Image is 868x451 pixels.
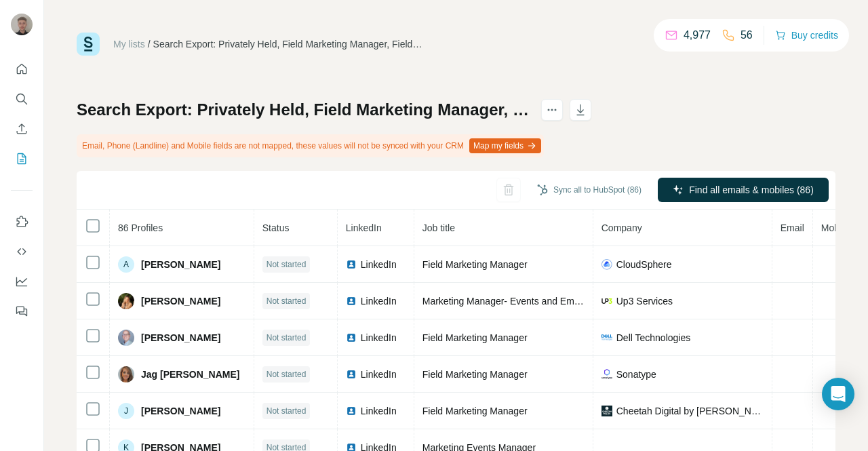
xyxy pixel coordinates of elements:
button: Sync all to HubSpot (86) [528,180,651,200]
span: Field Marketing Manager [422,332,528,343]
img: company-logo [601,259,612,270]
img: company-logo [601,369,612,378]
span: Not started [267,258,307,271]
p: 56 [741,27,753,43]
div: A [118,256,134,273]
button: Use Surfe on LinkedIn [11,210,33,234]
span: Not started [267,332,307,344]
div: Search Export: Privately Held, Field Marketing Manager, Field Marketing Specialist, Event Manager... [153,37,425,51]
span: [PERSON_NAME] [141,258,220,271]
img: LinkedIn logo [346,296,357,307]
button: Map my fields [469,138,541,153]
span: [PERSON_NAME] [141,404,220,418]
span: Mobile [821,222,849,233]
img: LinkedIn logo [346,259,357,270]
span: CloudSphere [616,258,672,271]
button: Feedback [11,299,33,323]
p: 4,977 [684,27,711,43]
img: Avatar [118,366,134,383]
img: LinkedIn logo [346,369,357,380]
span: Field Marketing Manager [422,406,528,416]
img: company-logo [601,334,612,340]
button: actions [541,99,563,121]
span: LinkedIn [361,258,397,271]
span: Email [781,222,804,233]
span: [PERSON_NAME] [141,294,220,308]
span: LinkedIn [346,222,382,233]
span: Field Marketing Manager [422,369,528,380]
span: Company [601,222,642,233]
span: LinkedIn [361,404,397,418]
button: Find all emails & mobiles (86) [658,178,829,202]
li: / [148,37,151,51]
img: Avatar [118,330,134,346]
span: Not started [267,295,307,307]
a: My lists [113,39,145,50]
button: Buy credits [775,26,838,45]
span: LinkedIn [361,368,397,381]
img: Avatar [11,14,33,35]
button: Use Surfe API [11,239,33,264]
span: Jag [PERSON_NAME] [141,368,239,381]
div: Email, Phone (Landline) and Mobile fields are not mapped, these values will not be synced with yo... [77,134,544,157]
div: J [118,403,134,419]
span: Cheetah Digital by [PERSON_NAME] [616,404,764,418]
span: Not started [267,368,307,380]
img: company-logo [601,406,612,416]
span: Field Marketing Manager [422,259,528,270]
span: LinkedIn [361,331,397,345]
button: Quick start [11,57,33,81]
img: company-logo [601,296,612,307]
span: Job title [422,222,455,233]
span: Find all emails & mobiles (86) [689,183,814,197]
span: [PERSON_NAME] [141,331,220,345]
span: Not started [267,405,307,417]
span: Marketing Manager- Events and Employee Engagement [422,296,659,307]
button: Search [11,87,33,111]
button: Dashboard [11,269,33,294]
h1: Search Export: Privately Held, Field Marketing Manager, Field Marketing Specialist, Event Manager... [77,99,529,121]
span: Up3 Services [616,294,673,308]
img: Avatar [118,293,134,309]
span: Sonatype [616,368,656,381]
button: My lists [11,146,33,171]
button: Enrich CSV [11,117,33,141]
span: Status [262,222,290,233]
span: LinkedIn [361,294,397,308]
img: LinkedIn logo [346,406,357,416]
div: Open Intercom Messenger [822,378,854,410]
span: 86 Profiles [118,222,163,233]
img: LinkedIn logo [346,332,357,343]
span: Dell Technologies [616,331,690,345]
img: Surfe Logo [77,33,100,56]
